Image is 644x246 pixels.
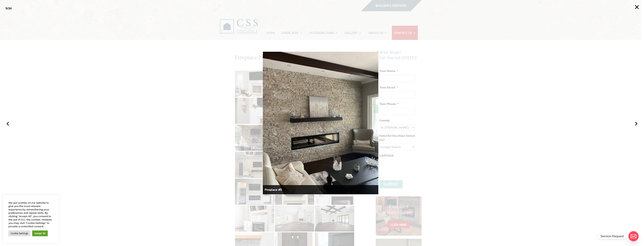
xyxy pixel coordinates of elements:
[4,119,12,127] button: ‹
[8,201,53,228] div: We use cookies on our website to give you the most relevant experience by remembering your prefer...
[632,119,640,127] button: ›
[633,3,641,11] button: ×
[6,6,12,11] div: /
[8,230,30,236] a: Cookie Settings
[6,6,7,10] span: 5
[263,52,378,194] img: pammelodysmith.png
[263,185,378,194] div: Fireplace #5
[8,6,12,10] span: 24
[32,230,48,236] a: Accept All
[628,231,639,241] a: Email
